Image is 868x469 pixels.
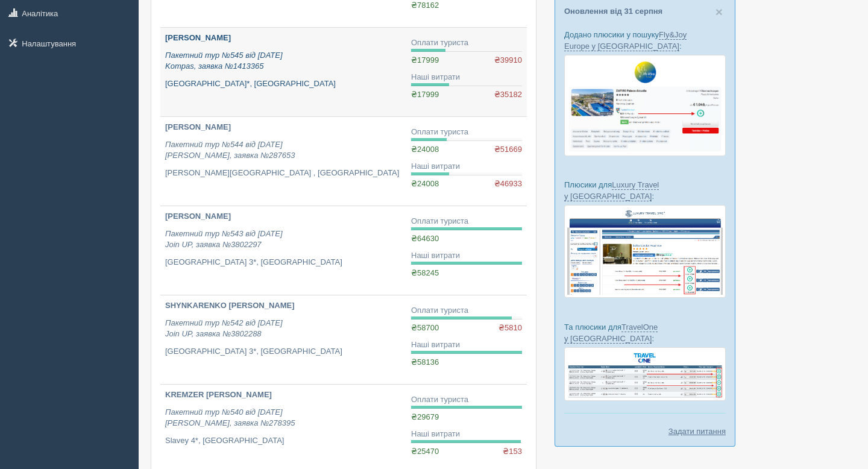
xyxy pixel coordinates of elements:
[411,216,522,227] div: Оплати туриста
[165,212,231,221] b: [PERSON_NAME]
[160,28,406,116] a: [PERSON_NAME] Пакетний тур №545 від [DATE]Kompas, заявка №1413365 [GEOGRAPHIC_DATA]*, [GEOGRAPHIC...
[411,72,522,83] div: Наші витрати
[494,178,522,190] span: ₴46933
[411,145,439,154] span: ₴24008
[160,295,406,384] a: SHYNKARENKO [PERSON_NAME] Пакетний тур №542 від [DATE]Join UP, заявка №3802288 [GEOGRAPHIC_DATA] ...
[564,30,687,51] a: Fly&Joy Europe у [GEOGRAPHIC_DATA]
[411,357,439,367] span: ₴58136
[165,301,295,310] b: SHYNKARENKO [PERSON_NAME]
[165,122,231,131] b: [PERSON_NAME]
[165,390,272,399] b: KREMZER [PERSON_NAME]
[494,144,522,156] span: ₴51669
[411,447,439,456] span: ₴25470
[411,268,439,277] span: ₴58245
[411,161,522,172] div: Наші витрати
[564,7,662,16] a: Оновлення від 31 серпня
[165,33,231,42] b: [PERSON_NAME]
[564,347,726,401] img: travel-one-%D0%BF%D1%96%D0%B4%D0%B1%D1%96%D1%80%D0%BA%D0%B0-%D1%81%D1%80%D0%BC-%D0%B4%D0%BB%D1%8F...
[165,229,283,250] i: Пакетний тур №543 від [DATE] Join UP, заявка №3802297
[411,90,439,99] span: ₴17999
[165,435,401,447] p: Slavey 4*, [GEOGRAPHIC_DATA]
[564,55,726,156] img: fly-joy-de-proposal-crm-for-travel-agency.png
[411,412,439,421] span: ₴29679
[411,179,439,188] span: ₴24008
[165,78,401,90] p: [GEOGRAPHIC_DATA]*, [GEOGRAPHIC_DATA]
[165,346,401,357] p: [GEOGRAPHIC_DATA] 3*, [GEOGRAPHIC_DATA]
[411,429,522,440] div: Наші витрати
[411,394,522,406] div: Оплати туриста
[165,257,401,268] p: [GEOGRAPHIC_DATA] 3*, [GEOGRAPHIC_DATA]
[165,318,283,339] i: Пакетний тур №542 від [DATE] Join UP, заявка №3802288
[165,408,295,428] i: Пакетний тур №540 від [DATE] [PERSON_NAME], заявка №278395
[494,89,522,101] span: ₴35182
[564,323,658,344] a: TravelOne у [GEOGRAPHIC_DATA]
[411,55,439,65] span: ₴17999
[165,140,295,160] i: Пакетний тур №544 від [DATE] [PERSON_NAME], заявка №287653
[411,37,522,49] div: Оплати туриста
[715,5,723,19] span: ×
[411,323,439,332] span: ₴58700
[165,168,401,179] p: [PERSON_NAME][GEOGRAPHIC_DATA] , [GEOGRAPHIC_DATA]
[564,180,659,201] a: Luxury Travel у [GEOGRAPHIC_DATA]
[668,426,726,437] a: Задати питання
[411,1,439,10] span: ₴78162
[494,55,522,66] span: ₴39910
[411,234,439,243] span: ₴64630
[564,321,726,344] p: Та плюсики для :
[160,117,406,206] a: [PERSON_NAME] Пакетний тур №544 від [DATE][PERSON_NAME], заявка №287653 [PERSON_NAME][GEOGRAPHIC_...
[411,127,522,138] div: Оплати туриста
[715,5,723,18] button: Close
[411,339,522,351] div: Наші витрати
[498,323,522,334] span: ₴5810
[411,305,522,316] div: Оплати туриста
[564,29,726,52] p: Додано плюсики у пошуку :
[564,179,726,202] p: Плюсики для :
[503,446,522,458] span: ₴153
[411,250,522,262] div: Наші витрати
[160,206,406,295] a: [PERSON_NAME] Пакетний тур №543 від [DATE]Join UP, заявка №3802297 [GEOGRAPHIC_DATA] 3*, [GEOGRAP...
[165,51,283,71] i: Пакетний тур №545 від [DATE] Kompas, заявка №1413365
[564,205,726,298] img: luxury-travel-%D0%BF%D0%BE%D0%B4%D0%B1%D0%BE%D1%80%D0%BA%D0%B0-%D1%81%D1%80%D0%BC-%D0%B4%D0%BB%D1...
